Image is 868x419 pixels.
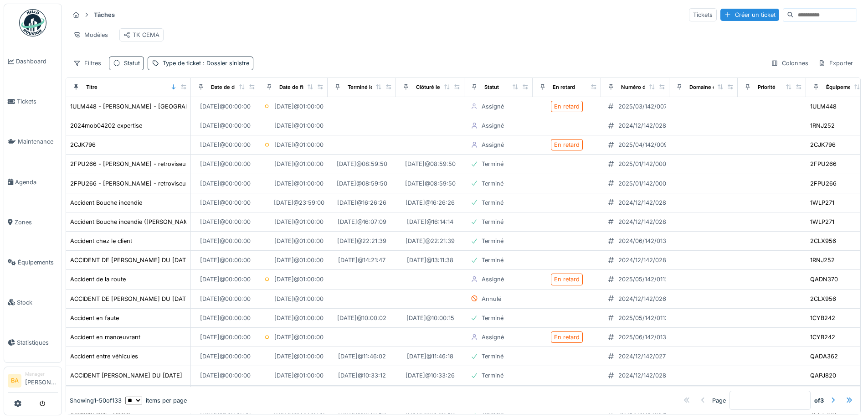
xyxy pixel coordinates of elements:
[274,352,324,361] div: [DATE] @ 01:00:00
[810,179,837,188] div: 2FPU266
[338,217,386,226] div: [DATE] @ 16:07:09
[810,352,838,361] div: QADA362
[810,237,836,245] div: 2CLX956
[200,295,251,303] div: [DATE] @ 00:00:00
[70,396,122,405] div: Showing 1 - 50 of 133
[4,122,62,162] a: Maintenance
[274,314,324,322] div: [DATE] @ 01:00:00
[163,59,249,67] div: Type de ticket
[618,179,673,188] div: 2025/01/142/00049
[482,179,503,188] div: Terminé
[621,83,664,91] div: Numéro de ticket
[482,256,503,264] div: Terminé
[810,371,836,380] div: QAPJ820
[407,352,453,361] div: [DATE] @ 11:46:18
[338,371,386,380] div: [DATE] @ 10:33:12
[70,237,132,245] div: Accident chez le client
[69,57,105,70] div: Filtres
[618,160,673,168] div: 2025/01/142/00049
[70,217,197,226] div: Accident Bouche incendie ([PERSON_NAME])
[70,140,96,149] div: 2CJK796
[90,10,118,19] strong: Tâches
[200,217,251,226] div: [DATE] @ 00:00:00
[274,179,324,188] div: [DATE] @ 01:00:00
[70,275,126,284] div: Accident de la route
[482,217,503,226] div: Terminé
[407,217,453,226] div: [DATE] @ 16:14:14
[689,83,741,91] div: Domaine d'expertise
[618,217,673,226] div: 2024/12/142/02820
[70,179,215,188] div: 2FPU266 - [PERSON_NAME] - retroviseur Bruxelles
[482,198,503,207] div: Terminé
[70,256,248,264] div: ACCIDENT DE [PERSON_NAME] DU [DATE] 1RNJ252+QAPJ820
[416,83,440,91] div: Clôturé le
[482,275,504,284] div: Assigné
[482,333,504,341] div: Assigné
[814,57,857,70] div: Exporter
[482,160,503,168] div: Terminé
[16,57,58,66] span: Dashboard
[482,121,504,130] div: Assigné
[70,314,119,322] div: Accident en faute
[200,371,251,380] div: [DATE] @ 00:00:00
[211,83,269,91] div: Date de début planifiée
[274,217,324,226] div: [DATE] @ 01:00:00
[200,333,251,341] div: [DATE] @ 00:00:00
[25,371,58,378] div: Manager
[348,83,374,91] div: Terminé le
[618,140,675,149] div: 2025/04/142/00992
[69,28,112,41] div: Modèles
[338,256,385,264] div: [DATE] @ 14:21:47
[123,31,159,39] div: TK CEMA
[125,396,187,405] div: items per page
[279,83,329,91] div: Date de fin planifiée
[406,371,455,380] div: [DATE] @ 10:33:26
[70,352,138,361] div: Accident entre véhicules
[810,217,834,226] div: 1WLP271
[200,237,251,245] div: [DATE] @ 00:00:00
[618,198,673,207] div: 2024/12/142/02820
[200,179,251,188] div: [DATE] @ 00:00:00
[618,275,672,284] div: 2025/05/142/01123
[618,237,673,245] div: 2024/06/142/01326
[200,198,251,207] div: [DATE] @ 00:00:00
[8,371,58,393] a: BA Manager[PERSON_NAME]
[274,371,324,380] div: [DATE] @ 01:00:00
[17,298,58,307] span: Stock
[810,256,835,264] div: 1RNJ252
[405,179,456,188] div: [DATE] @ 08:59:50
[200,275,251,284] div: [DATE] @ 00:00:00
[810,160,837,168] div: 2FPU266
[17,338,58,347] span: Statistiques
[200,352,251,361] div: [DATE] @ 00:00:00
[18,137,58,146] span: Maintenance
[200,121,251,130] div: [DATE] @ 00:00:00
[482,352,503,361] div: Terminé
[337,160,387,168] div: [DATE] @ 08:59:50
[767,57,812,70] div: Colonnes
[618,371,672,380] div: 2024/12/142/02821
[15,218,58,227] span: Zones
[274,140,324,149] div: [DATE] @ 01:00:00
[618,121,672,130] div: 2024/12/142/02814
[4,82,62,122] a: Tickets
[554,140,580,149] div: En retard
[618,333,673,341] div: 2025/06/142/01387
[484,83,499,91] div: Statut
[4,322,62,362] a: Statistiques
[274,333,324,341] div: [DATE] @ 01:00:00
[70,295,327,303] div: ACCIDENT DE [PERSON_NAME] DU [DATE] A [GEOGRAPHIC_DATA] - [GEOGRAPHIC_DATA]
[618,314,672,322] div: 2025/05/142/01135
[200,314,251,322] div: [DATE] @ 00:00:00
[554,333,580,341] div: En retard
[274,237,324,245] div: [DATE] @ 01:00:00
[810,102,837,111] div: 1ULM448
[810,295,836,303] div: 2CLX956
[337,198,386,207] div: [DATE] @ 16:26:26
[618,295,673,303] div: 2024/12/142/02662
[689,8,717,21] div: Tickets
[19,9,46,36] img: Badge_color-CXgf-gQk.svg
[4,242,62,282] a: Équipements
[124,59,140,67] div: Statut
[618,256,672,264] div: 2024/12/142/02814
